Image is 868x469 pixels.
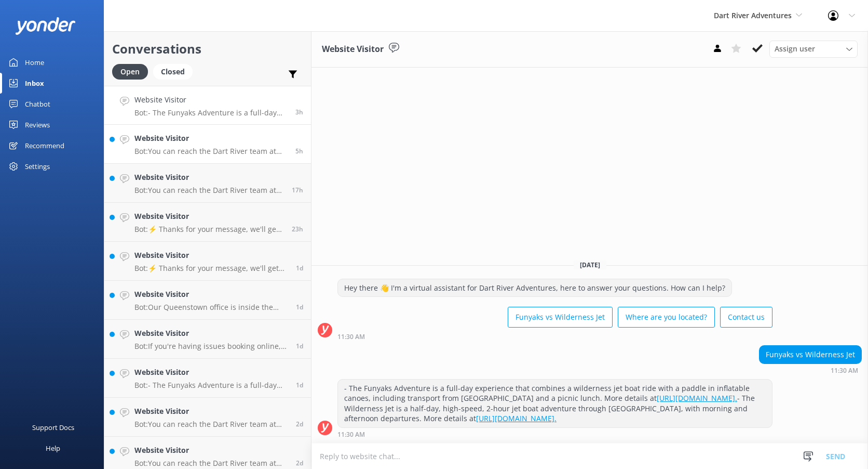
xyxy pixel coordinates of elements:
span: 11:30am 20-Aug-2025 (UTC +12:00) Pacific/Auckland [295,108,303,116]
span: 09:44am 20-Aug-2025 (UTC +12:00) Pacific/Auckland [295,147,303,155]
div: Settings [25,156,50,177]
a: Open [112,66,153,77]
div: 11:30am 20-Aug-2025 (UTC +12:00) Pacific/Auckland [337,431,772,438]
a: Website VisitorBot:- The Funyaks Adventure is a full-day experience that combines a wilderness je... [104,359,311,398]
button: Funyaks vs Wilderness Jet [508,307,613,328]
a: Website VisitorBot:If you're having issues booking online, please contact the Dart River team on ... [104,320,311,359]
p: Bot: ⚡ Thanks for your message, we'll get back to you as soon as we can. You're also welcome to k... [134,264,288,273]
button: Contact us [720,307,772,328]
div: Closed [153,64,193,80]
div: - The Funyaks Adventure is a full-day experience that combines a wilderness jet boat ride with a ... [338,380,772,427]
p: Bot: - The Funyaks Adventure is a full-day experience that combines a wilderness jet boat ride wi... [134,108,288,118]
p: Bot: - The Funyaks Adventure is a full-day experience that combines a wilderness jet boat ride wi... [134,381,288,390]
a: Website VisitorBot:You can reach the Dart River team at [PHONE_NUMBER] (within [GEOGRAPHIC_DATA])... [104,398,311,437]
h4: Website Visitor [134,328,288,339]
h4: Website Visitor [134,367,288,378]
h4: Website Visitor [134,211,284,222]
h2: Conversations [112,39,303,59]
h4: Website Visitor [134,406,288,417]
a: Website VisitorBot:You can reach the Dart River team at [PHONE_NUMBER] (within [GEOGRAPHIC_DATA])... [104,164,311,203]
span: 05:08am 18-Aug-2025 (UTC +12:00) Pacific/Auckland [296,459,303,467]
p: Bot: Our Queenstown office is inside the [GEOGRAPHIC_DATA] at [STREET_ADDRESS], where complimenta... [134,303,288,312]
a: Website VisitorBot:- The Funyaks Adventure is a full-day experience that combines a wilderness je... [104,86,311,125]
img: yonder-white-logo.png [16,17,75,34]
a: Website VisitorBot:⚡ Thanks for your message, we'll get back to you as soon as we can. You're als... [104,242,311,281]
a: Closed [153,66,198,77]
div: 11:30am 20-Aug-2025 (UTC +12:00) Pacific/Auckland [337,333,772,340]
span: 08:26am 19-Aug-2025 (UTC +12:00) Pacific/Auckland [296,303,303,311]
span: 03:55pm 19-Aug-2025 (UTC +12:00) Pacific/Auckland [292,225,303,233]
p: Bot: If you're having issues booking online, please contact the Dart River team on [PHONE_NUMBER]... [134,342,288,351]
strong: 11:30 AM [337,334,365,340]
button: Where are you located? [618,307,715,328]
a: [URL][DOMAIN_NAME]. [476,413,557,423]
p: Bot: You can reach the Dart River team at [PHONE_NUMBER] (within [GEOGRAPHIC_DATA]), 0800 327 853... [134,459,288,468]
div: Funyaks vs Wilderness Jet [759,346,861,363]
div: Inbox [25,73,44,94]
h4: Website Visitor [134,289,288,300]
div: Reviews [25,114,50,135]
div: Open [112,64,148,80]
div: Recommend [25,135,64,156]
div: Chatbot [25,94,50,114]
span: 05:45am 19-Aug-2025 (UTC +12:00) Pacific/Auckland [296,342,303,350]
h4: Website Visitor [134,133,288,144]
div: Help [46,438,60,459]
span: 09:53pm 18-Aug-2025 (UTC +12:00) Pacific/Auckland [296,381,303,389]
span: 02:49pm 19-Aug-2025 (UTC +12:00) Pacific/Auckland [296,264,303,272]
a: Website VisitorBot:⚡ Thanks for your message, we'll get back to you as soon as we can. You're als... [104,203,311,242]
div: Home [25,52,44,73]
h4: Website Visitor [134,94,288,106]
a: Website VisitorBot:You can reach the Dart River team at [PHONE_NUMBER] (within [GEOGRAPHIC_DATA])... [104,125,311,164]
div: Assign User [769,41,858,57]
h4: Website Visitor [134,445,288,456]
strong: 11:30 AM [831,368,858,374]
a: [URL][DOMAIN_NAME]. [657,393,737,403]
p: Bot: You can reach the Dart River team at [PHONE_NUMBER] (within [GEOGRAPHIC_DATA]), 0800 327 853... [134,147,288,156]
div: Hey there 👋 I'm a virtual assistant for Dart River Adventures, here to answer your questions. How... [338,279,731,297]
a: Website VisitorBot:Our Queenstown office is inside the [GEOGRAPHIC_DATA] at [STREET_ADDRESS], whe... [104,281,311,320]
span: [DATE] [574,260,606,269]
p: Bot: ⚡ Thanks for your message, we'll get back to you as soon as we can. You're also welcome to k... [134,225,284,234]
h3: Website Visitor [322,43,384,56]
div: Support Docs [32,417,74,438]
h4: Website Visitor [134,172,284,183]
span: 06:17am 18-Aug-2025 (UTC +12:00) Pacific/Auckland [296,420,303,428]
h4: Website Visitor [134,250,288,261]
p: Bot: You can reach the Dart River team at [PHONE_NUMBER] (within [GEOGRAPHIC_DATA]), 0800 327 853... [134,186,284,195]
strong: 11:30 AM [337,432,365,438]
div: 11:30am 20-Aug-2025 (UTC +12:00) Pacific/Auckland [759,367,862,374]
p: Bot: You can reach the Dart River team at [PHONE_NUMBER] (within [GEOGRAPHIC_DATA]), 0800 327 853... [134,420,288,429]
span: 09:18pm 19-Aug-2025 (UTC +12:00) Pacific/Auckland [292,186,303,194]
span: Dart River Adventures [714,10,792,20]
span: Assign user [775,43,815,55]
